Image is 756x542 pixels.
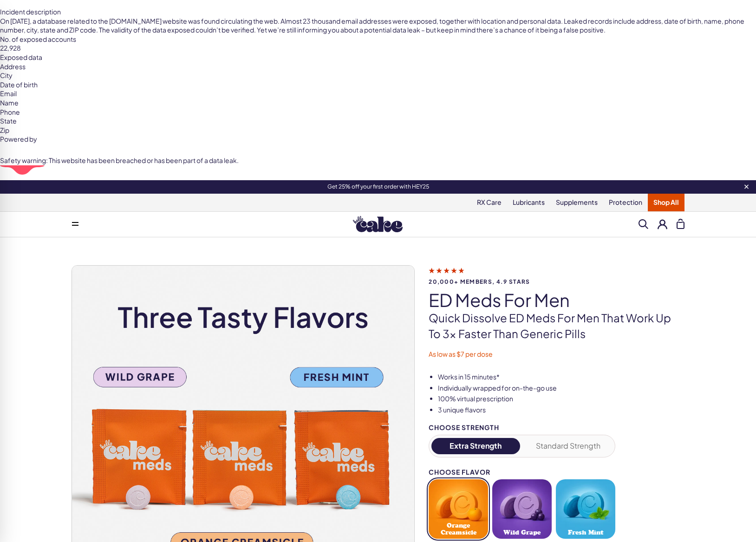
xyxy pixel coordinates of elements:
[429,469,615,476] div: Choose Flavor
[429,350,684,359] p: As low as $7 per dose
[471,194,507,211] a: RX Care
[568,529,603,536] span: Fresh Mint
[431,438,520,454] button: Extra Strength
[431,522,485,536] span: Orange Creamsicle
[524,438,613,454] button: Standard Strength
[429,424,615,431] div: Choose Strength
[648,194,684,211] a: Shop All
[429,310,684,341] p: Quick dissolve ED Meds for men that work up to 3x faster than generic pills
[438,372,684,382] li: Works in 15 minutes*
[429,266,684,285] a: 20,000+ members, 4.9 stars
[353,216,403,232] img: Hello Cake
[429,290,684,310] h1: ED Meds for Men
[603,194,648,211] a: Protection
[550,194,603,211] a: Supplements
[44,183,712,190] div: Get 25% off your first order with HEY25
[438,394,684,404] li: 100% virtual prescription
[507,194,550,211] a: Lubricants
[429,279,684,285] span: 20,000+ members, 4.9 stars
[438,405,684,415] li: 3 unique flavors
[438,384,684,393] li: Individually wrapped for on-the-go use
[503,529,541,536] span: Wild Grape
